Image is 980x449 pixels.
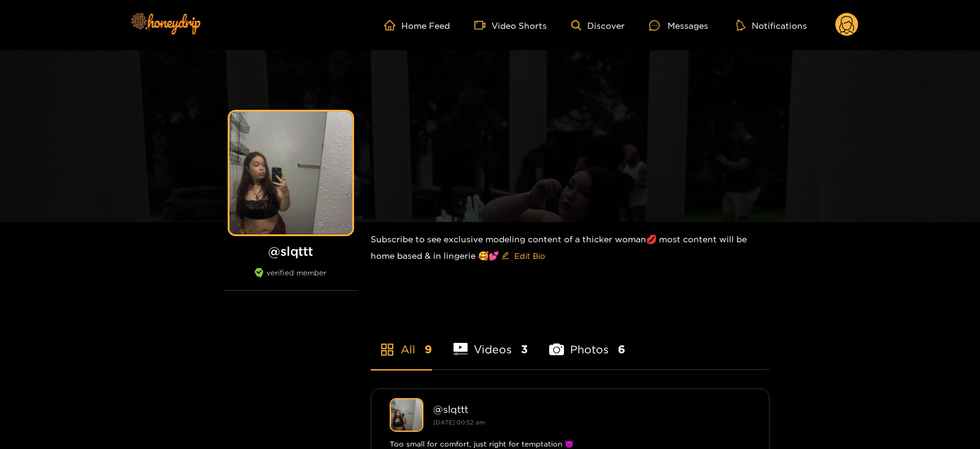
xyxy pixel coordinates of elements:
div: @ slqttt [433,404,750,415]
div: Messages [649,18,708,33]
span: appstore [380,342,395,357]
h1: @ slqttt [223,244,358,259]
span: 9 [425,342,432,357]
span: home [384,20,401,31]
li: Videos [453,314,528,369]
div: verified member [223,268,358,291]
a: Video Shorts [474,20,547,31]
span: video-camera [474,20,492,31]
li: Photos [549,314,625,369]
div: Subscribe to see exclusive modeling content of a thicker woman💋 most content will be home based &... [371,222,770,275]
li: All [371,314,432,369]
span: Edit Bio [514,250,545,262]
span: 6 [618,342,625,357]
a: Home Feed [384,20,450,31]
span: edit [501,251,509,261]
small: [DATE] 00:52 am [433,419,485,426]
a: Discover [571,20,625,31]
button: editEdit Bio [499,246,547,266]
img: slqttt [390,398,423,432]
span: 3 [521,342,528,357]
button: Notifications [733,19,811,31]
